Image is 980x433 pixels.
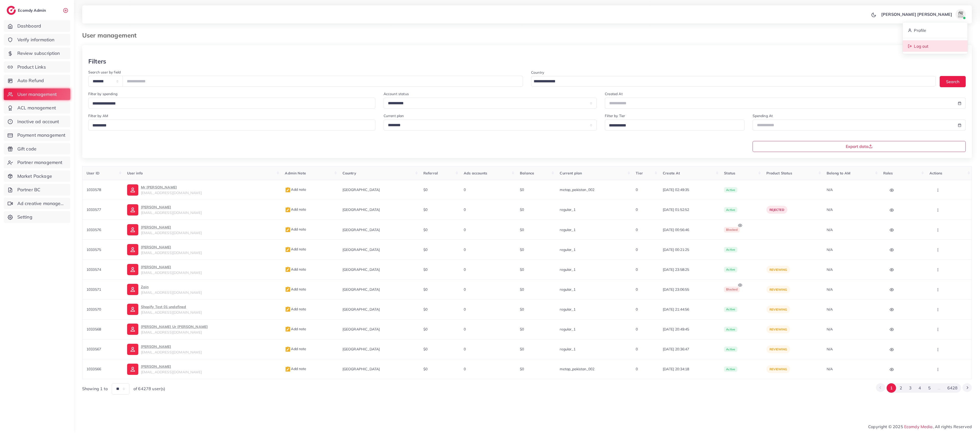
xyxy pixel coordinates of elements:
span: Ad creative management [17,200,66,207]
a: [PERSON_NAME][EMAIL_ADDRESS][DOMAIN_NAME] [127,244,277,255]
span: $0 [423,367,427,371]
span: [EMAIL_ADDRESS][DOMAIN_NAME] [141,290,202,295]
a: Inactive ad account [4,116,70,128]
span: of 64278 user(s) [133,386,165,392]
span: [EMAIL_ADDRESS][DOMAIN_NAME] [141,330,202,335]
span: 0 [464,227,466,232]
span: $0 [423,327,427,332]
span: [GEOGRAPHIC_DATA] [342,347,380,351]
img: ic-user-info.36bf1079.svg [127,264,138,275]
span: Ads accounts [464,171,487,175]
span: Belong to AM [827,171,850,175]
span: reviewing [769,347,787,351]
span: $0 [520,347,524,351]
label: Filter by AM [88,113,108,118]
a: Ad creative management [4,198,70,209]
span: Product Links [17,64,46,70]
span: reviewing [769,367,787,371]
span: 1033577 [87,207,101,212]
span: [GEOGRAPHIC_DATA] [342,267,380,272]
span: regular_1 [560,307,575,312]
a: Product Links [4,61,70,73]
a: Payment management [4,129,70,141]
label: Created At [605,91,623,96]
span: Add note [285,247,306,251]
div: Search for option [88,120,375,131]
span: Add note [285,366,306,371]
span: 1033571 [87,287,101,292]
span: 0 [464,307,466,312]
span: 1033570 [87,307,101,312]
span: reviewing [769,268,787,272]
img: admin_note.cdd0b510.svg [285,346,291,352]
span: $0 [520,307,524,312]
span: 1033566 [87,367,101,371]
label: Account status [384,91,409,96]
span: Auto Refund [17,77,44,84]
p: [PERSON_NAME] [141,224,202,230]
span: blocked [724,227,740,233]
label: Search user by field [88,70,121,75]
span: active [724,327,737,332]
span: $0 [423,187,427,192]
img: ic-user-info.36bf1079.svg [127,344,138,355]
span: Add note [285,267,306,272]
span: Add note [285,327,306,331]
span: [GEOGRAPHIC_DATA] [342,207,380,212]
span: 0 [464,327,466,332]
span: [EMAIL_ADDRESS][DOMAIN_NAME] [141,210,202,215]
a: Market Package [4,170,70,182]
span: [EMAIL_ADDRESS][DOMAIN_NAME] [141,310,202,315]
span: 0 [464,287,466,292]
span: User info [127,171,143,175]
span: N/A [827,207,833,212]
span: regular_1 [560,327,575,332]
span: Add note [285,307,306,311]
span: N/A [827,187,833,192]
span: [DATE] 20:49:45 [663,327,716,332]
img: admin_note.cdd0b510.svg [285,207,291,213]
span: blocked [724,287,740,292]
span: N/A [827,287,833,292]
a: Gift code [4,143,70,155]
a: Setting [4,211,70,223]
h3: Filters [88,58,106,65]
button: Export data [753,141,966,152]
a: Verify information [4,34,70,46]
p: Shopify Test 01 undefined [141,304,202,310]
span: $0 [520,227,524,232]
span: N/A [827,347,833,351]
span: 1033568 [87,327,101,332]
span: 0 [636,187,638,192]
span: Copyright © 2025 [868,424,972,430]
span: $0 [520,287,524,292]
span: Add note [285,207,306,212]
span: User management [17,91,57,98]
span: Status [724,171,735,175]
img: admin_note.cdd0b510.svg [285,247,291,253]
span: $0 [520,247,524,252]
span: [GEOGRAPHIC_DATA] [342,247,380,252]
span: Log out [914,43,928,49]
span: [DATE] 20:34:18 [663,366,716,372]
span: Create At [663,171,680,175]
span: Inactive ad account [17,118,59,125]
img: ic-user-info.36bf1079.svg [127,284,138,295]
span: regular_1 [560,287,575,292]
img: ic-user-info.36bf1079.svg [127,244,138,255]
span: Market Package [17,173,52,180]
a: Partner management [4,157,70,168]
label: Current plan [384,113,404,118]
img: admin_note.cdd0b510.svg [285,187,291,193]
span: 0 [636,347,638,351]
span: Gift code [17,146,36,152]
span: [DATE] 23:58:25 [663,267,716,272]
span: Actions [929,171,942,175]
span: Add note [285,347,306,351]
label: Country [531,70,544,75]
img: admin_note.cdd0b510.svg [285,366,291,372]
ul: [PERSON_NAME] [PERSON_NAME]avatar [902,22,968,54]
span: regular_1 [560,207,575,212]
span: $0 [423,227,427,232]
span: 0 [464,207,466,212]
